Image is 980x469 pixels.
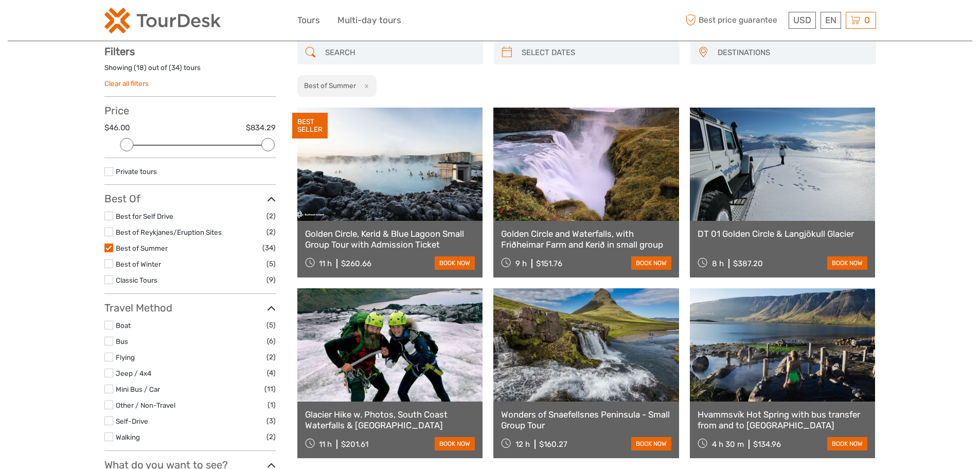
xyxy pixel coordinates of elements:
[712,259,724,268] span: 8 h
[262,242,276,254] span: (34)
[337,13,401,28] a: Multi-day tours
[116,369,151,377] a: Jeep / 4x4
[104,63,276,79] div: Showing ( ) out of ( ) tours
[118,16,131,28] button: Open LiveChat chat widget
[698,409,868,430] a: Hvammsvík Hot Spring with bus transfer from and to [GEOGRAPHIC_DATA]
[104,8,221,33] img: 2254-3441b4b5-4e5f-4d00-b396-31f1d84a6ebf_logo_small.png
[319,259,332,268] span: 11 h
[319,440,332,449] span: 11 h
[136,63,144,73] label: 18
[116,321,131,329] a: Boat
[358,80,371,91] button: x
[104,105,276,117] h3: Price
[827,256,867,270] a: book now
[104,45,135,58] strong: Filters
[304,81,356,90] h2: Best of Summer
[631,256,671,270] a: book now
[116,244,168,252] a: Best of Summer
[116,385,160,393] a: Mini Bus / Car
[297,13,320,28] a: Tours
[515,259,527,268] span: 9 h
[116,401,175,409] a: Other / Non-Travel
[266,210,276,222] span: (2)
[264,383,276,395] span: (11)
[827,437,867,450] a: book now
[267,367,276,379] span: (4)
[321,44,478,62] input: SEARCH
[266,431,276,443] span: (2)
[14,18,116,26] p: We're away right now. Please check back later!
[104,302,276,314] h3: Travel Method
[683,12,786,29] span: Best price guarantee
[104,79,149,88] a: Clear all filters
[821,12,841,29] div: EN
[267,335,276,347] span: (6)
[631,437,671,450] a: book now
[246,123,276,133] label: $834.29
[116,433,140,441] a: Walking
[268,399,276,411] span: (1)
[712,440,744,449] span: 4 h 30 m
[116,228,222,236] a: Best of Reykjanes/Eruption Sites
[793,15,811,25] span: USD
[171,63,180,73] label: 34
[116,276,157,284] a: Classic Tours
[116,212,173,220] a: Best for Self Drive
[501,229,671,250] a: Golden Circle and Waterfalls, with Friðheimar Farm and Kerið in small group
[266,274,276,286] span: (9)
[266,226,276,238] span: (2)
[515,440,530,449] span: 12 h
[266,351,276,363] span: (2)
[713,44,871,61] button: DESTINATIONS
[116,337,128,345] a: Bus
[539,440,567,449] div: $160.27
[116,167,157,176] a: Private tours
[536,259,562,268] div: $151.76
[104,123,130,133] label: $46.00
[733,259,763,268] div: $387.20
[501,409,671,430] a: Wonders of Snaefellsnes Peninsula - Small Group Tour
[341,259,371,268] div: $260.66
[698,229,868,239] a: DT 01 Golden Circle & Langjökull Glacier
[116,417,148,425] a: Self-Drive
[104,193,276,205] h3: Best Of
[266,319,276,331] span: (5)
[341,440,368,449] div: $201.61
[116,260,161,268] a: Best of Winter
[435,437,475,450] a: book now
[753,440,781,449] div: $134.96
[435,256,475,270] a: book now
[266,415,276,427] span: (3)
[266,258,276,270] span: (5)
[305,229,475,250] a: Golden Circle, Kerid & Blue Lagoon Small Group Tour with Admission Ticket
[305,409,475,430] a: Glacier Hike w. Photos, South Coast Waterfalls & [GEOGRAPHIC_DATA]
[863,15,871,25] span: 0
[116,353,135,361] a: Flying
[518,44,674,62] input: SELECT DATES
[292,113,328,138] div: BEST SELLER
